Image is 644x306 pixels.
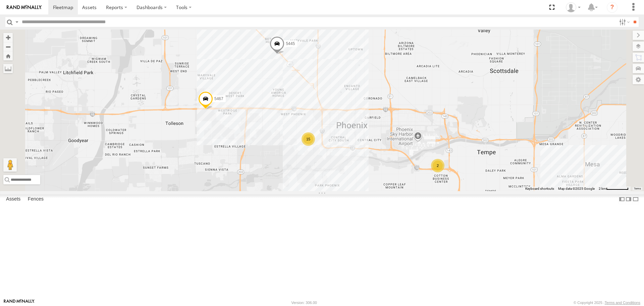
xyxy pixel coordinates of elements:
button: Zoom in [3,33,13,42]
label: Fences [24,195,47,204]
span: 5467 [214,97,223,101]
label: Dock Summary Table to the Right [625,194,632,204]
label: Assets [3,195,24,204]
div: © Copyright 2025 - [574,301,640,305]
label: Dock Summary Table to the Left [619,194,625,204]
button: Zoom out [3,42,13,51]
img: rand-logo.svg [7,5,42,10]
div: Edward Espinoza [563,2,583,12]
a: Visit our Website [4,299,35,306]
div: Version: 306.00 [291,301,317,305]
button: Map Scale: 2 km per 63 pixels [597,186,631,191]
div: 15 [302,132,315,146]
button: Drag Pegman onto the map to open Street View [3,158,17,172]
span: Map data ©2025 Google [558,187,595,190]
button: Keyboard shortcuts [525,186,554,191]
button: Zoom Home [3,51,13,60]
i: ? [607,2,618,13]
a: Terms (opens in new tab) [634,187,641,190]
span: 2 km [599,187,606,190]
div: 2 [431,159,444,172]
label: Search Query [14,17,19,27]
label: Hide Summary Table [632,194,639,204]
label: Map Settings [633,75,644,84]
label: Measure [3,64,13,73]
a: Terms and Conditions [605,301,640,305]
span: 5445 [286,42,295,46]
label: Search Filter Options [616,17,631,27]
